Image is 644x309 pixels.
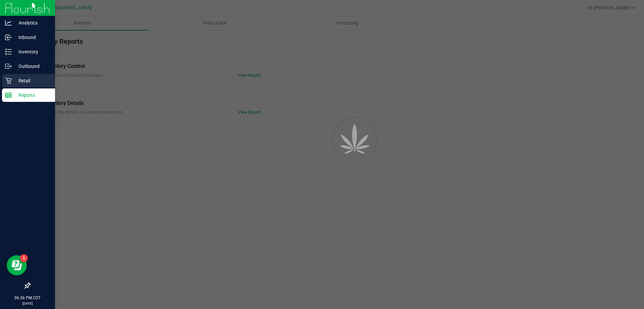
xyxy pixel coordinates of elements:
[20,254,28,262] iframe: Resource center unread badge
[12,77,52,85] p: Retail
[7,255,27,275] iframe: Resource center
[12,48,52,56] p: Inventory
[5,77,12,84] inline-svg: Retail
[5,63,12,70] inline-svg: Outbound
[3,295,52,301] p: 06:36 PM CDT
[5,20,12,26] inline-svg: Analytics
[12,33,52,41] p: Inbound
[3,301,52,306] p: [DATE]
[12,91,52,99] p: Reports
[12,62,52,70] p: Outbound
[12,19,52,27] p: Analytics
[5,34,12,41] inline-svg: Inbound
[5,92,12,99] inline-svg: Reports
[5,48,12,55] inline-svg: Inventory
